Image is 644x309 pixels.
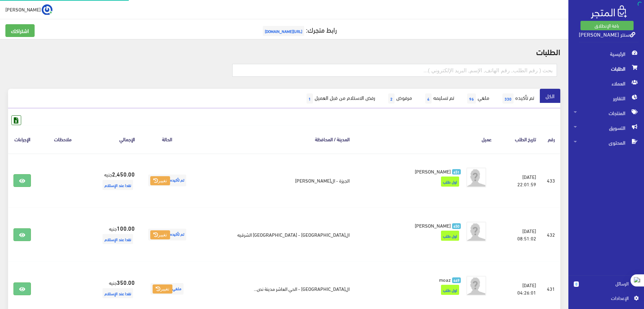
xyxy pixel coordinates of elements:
span: ملغي [151,283,184,295]
th: عميل [355,125,497,153]
span: المحتوى [574,135,639,150]
a: المنتجات [568,106,644,120]
strong: 100.00 [117,224,135,232]
th: الإجراءات [8,125,36,153]
span: [PERSON_NAME] [415,221,451,230]
span: 0 [574,281,579,287]
a: سنتر [PERSON_NAME] [579,29,635,39]
span: نقدا عند الإستلام [103,288,133,298]
span: الرسائل [584,280,629,287]
th: تاريخ الطلب [497,125,541,153]
td: 432 [541,207,560,262]
a: اﻹعدادات [574,294,639,305]
strong: 2,450.00 [112,169,135,178]
span: تم تأكيده [148,229,186,240]
a: الطلبات [568,61,644,76]
span: 450 [452,223,461,229]
span: اول طلب [441,285,459,295]
span: 1 [307,93,313,104]
a: مرفوض2 [381,89,418,108]
button: تغيير [150,176,170,186]
td: جنيه [90,207,140,262]
a: العملاء [568,76,644,91]
td: الجيزة - ال[PERSON_NAME] [194,153,355,208]
button: تغيير [150,230,170,240]
th: رقم [541,125,560,153]
a: ملغي96 [460,89,495,108]
a: 450 [PERSON_NAME] [366,222,461,229]
span: نقدا عند الإستلام [103,234,133,244]
td: [DATE] 08:51:02 [497,207,541,262]
img: avatar.png [466,276,486,296]
th: اﻹجمالي [90,125,140,153]
span: نقدا عند الإستلام [103,180,133,190]
span: العملاء [574,76,639,91]
a: التقارير [568,91,644,106]
td: جنيه [90,153,140,208]
span: تم تأكيده [148,175,186,186]
h2: الطلبات [8,47,560,56]
img: . [591,5,627,18]
span: 4 [425,93,432,104]
span: الطلبات [574,61,639,76]
span: 2 [388,93,395,104]
span: اﻹعدادات [579,294,628,302]
a: باقة الإنطلاق [580,21,634,30]
td: ال[GEOGRAPHIC_DATA] - [GEOGRAPHIC_DATA] الشرقيه [194,207,355,262]
th: ملاحظات [36,125,90,153]
span: [URL][DOMAIN_NAME] [263,26,304,36]
a: ... [PERSON_NAME] [5,4,52,15]
td: [DATE] 22:01:59 [497,153,541,208]
a: 449 moaz [366,276,461,283]
th: الحالة [140,125,194,153]
a: اشتراكك [5,24,35,37]
a: الرئيسية [568,46,644,61]
span: 96 [467,93,476,104]
span: 451 [452,169,461,175]
a: المحتوى [568,135,644,150]
img: avatar.png [466,167,486,188]
span: اول طلب [441,231,459,241]
th: المدينة / المحافظة [194,125,355,153]
span: الرئيسية [574,46,639,61]
span: التقارير [574,91,639,106]
a: رفض الاستلام من قبل العميل1 [299,89,381,108]
span: 449 [452,277,461,283]
strong: 350.00 [117,278,135,286]
span: 330 [502,93,514,104]
a: رابط متجرك:[URL][DOMAIN_NAME] [261,23,337,36]
span: التسويق [574,120,639,135]
a: الكل [540,89,560,103]
button: تغيير [153,284,172,294]
span: [PERSON_NAME] [5,5,41,13]
img: ... [42,4,52,15]
span: اول طلب [441,177,459,187]
td: 433 [541,153,560,208]
span: المنتجات [574,106,639,120]
span: [PERSON_NAME] [415,166,451,176]
a: 0 الرسائل [574,280,639,294]
input: بحث ( رقم الطلب, رقم الهاتف, الإسم, البريد اﻹلكتروني )... [232,64,557,77]
a: 451 [PERSON_NAME] [366,167,461,175]
img: avatar.png [466,222,486,242]
a: تم تسليمه4 [418,89,460,108]
span: moaz [439,275,451,284]
a: تم تأكيده330 [495,89,540,108]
